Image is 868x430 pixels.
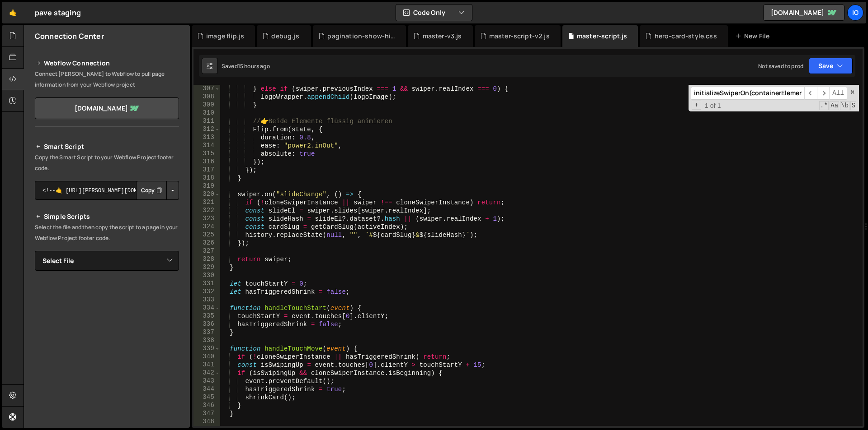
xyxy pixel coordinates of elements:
[850,101,856,110] span: Search In Selection
[193,272,220,280] div: 330
[222,62,270,70] div: Saved
[193,410,220,418] div: 347
[193,190,220,199] div: 320
[271,32,299,41] div: debug.js
[804,87,817,100] span: ​
[830,101,839,110] span: CaseSensitive Search
[193,199,220,207] div: 321
[193,345,220,353] div: 339
[847,5,863,21] a: ig
[136,181,179,200] div: Button group with nested dropdown
[193,353,220,361] div: 340
[829,87,847,100] span: Alt-Enter
[193,393,220,402] div: 345
[193,109,220,117] div: 310
[396,5,472,21] button: Code Only
[193,402,220,410] div: 346
[193,174,220,182] div: 318
[35,58,179,69] h2: Webflow Connection
[193,385,220,393] div: 344
[193,247,220,255] div: 327
[327,32,395,41] div: pagination-show-hide.js
[193,125,220,134] div: 312
[35,97,179,119] a: [DOMAIN_NAME]
[193,101,220,109] div: 309
[489,32,550,41] div: master-script-v2.js
[819,101,829,110] span: RegExp Search
[2,2,24,23] a: 🤙
[35,31,104,41] h2: Connection Center
[193,85,220,93] div: 307
[840,101,849,110] span: Whole Word Search
[35,152,179,174] p: Copy the Smart Script to your Webflow Project footer code.
[35,181,179,200] textarea: <!--🤙 [URL][PERSON_NAME][DOMAIN_NAME]> <script>document.addEventListener("DOMContentLoaded", func...
[193,377,220,385] div: 343
[193,231,220,239] div: 325
[577,32,627,41] div: master-script.js
[423,32,462,41] div: master-v3.js
[692,101,701,110] span: Toggle Replace mode
[193,418,220,426] div: 348
[35,141,179,152] h2: Smart Script
[193,288,220,296] div: 332
[193,239,220,247] div: 326
[817,87,830,100] span: ​
[193,280,220,288] div: 331
[193,337,220,345] div: 338
[193,134,220,142] div: 313
[193,207,220,215] div: 322
[701,102,725,110] span: 1 of 1
[193,158,220,166] div: 316
[35,7,81,18] div: pave staging
[35,286,180,367] iframe: YouTube video player
[735,32,773,41] div: New File
[193,296,220,304] div: 333
[193,215,220,223] div: 323
[691,87,804,100] input: Search for
[193,328,220,337] div: 337
[193,320,220,328] div: 336
[35,222,179,244] p: Select the file and then copy the script to a page in your Webflow Project footer code.
[763,5,844,21] a: [DOMAIN_NAME]
[193,166,220,174] div: 317
[193,223,220,231] div: 324
[809,58,853,74] button: Save
[136,181,167,200] button: Copy
[193,142,220,150] div: 314
[35,211,179,222] h2: Simple Scripts
[193,264,220,272] div: 329
[193,304,220,312] div: 334
[193,255,220,264] div: 328
[193,117,220,125] div: 311
[35,69,179,90] p: Connect [PERSON_NAME] to Webflow to pull page information from your Webflow project
[206,32,244,41] div: image flip.js
[758,62,803,70] div: Not saved to prod
[193,361,220,369] div: 341
[193,93,220,101] div: 308
[238,62,270,70] div: 15 hours ago
[655,32,717,41] div: hero-card-style.css
[193,150,220,158] div: 315
[193,312,220,320] div: 335
[193,369,220,377] div: 342
[193,182,220,190] div: 319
